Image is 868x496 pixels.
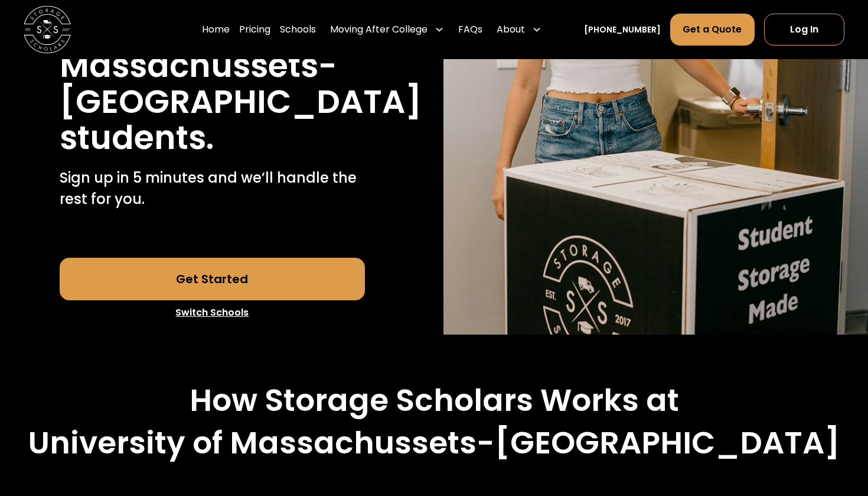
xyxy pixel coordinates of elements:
div: Moving After College [330,22,428,37]
div: Moving After College [325,13,449,46]
a: Get a Quote [670,14,754,46]
h2: How Storage Scholars Works at [190,382,679,419]
img: Storage Scholars main logo [24,6,71,53]
h1: students. [60,120,214,156]
a: Log In [764,14,844,46]
p: Sign up in 5 minutes and we’ll handle the rest for you. [60,167,366,210]
div: About [497,22,525,37]
a: Home [202,13,230,46]
a: Get Started [60,258,366,300]
a: FAQs [458,13,482,46]
a: [PHONE_NUMBER] [584,24,661,36]
a: Pricing [239,13,270,46]
h1: University of Massachussets-[GEOGRAPHIC_DATA] [60,12,422,120]
h2: University of Massachussets-[GEOGRAPHIC_DATA] [28,424,840,462]
div: About [492,13,546,46]
a: Schools [280,13,316,46]
a: Switch Schools [60,300,366,325]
